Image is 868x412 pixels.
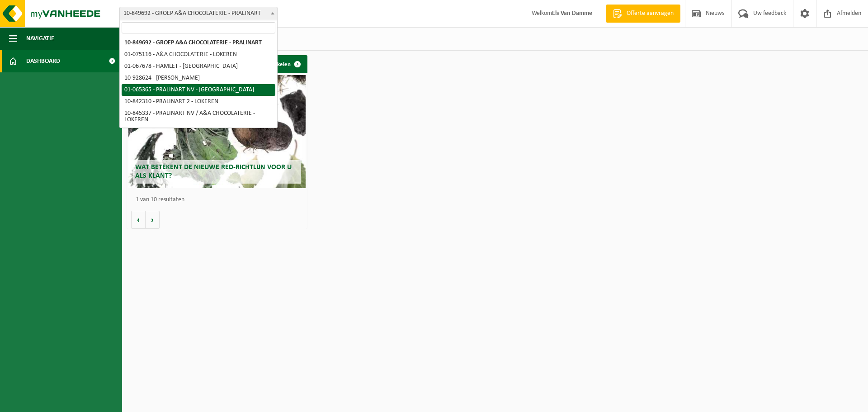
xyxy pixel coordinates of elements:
[122,84,275,96] li: 01-065365 - PRALINART NV - [GEOGRAPHIC_DATA]
[122,49,275,61] li: 01-075116 - A&A CHOCOLATERIE - LOKEREN
[552,10,592,17] strong: Els Van Damme
[120,7,277,20] span: 10-849692 - GROEP A&A CHOCOLATERIE - PRALINART
[624,9,676,18] span: Offerte aanvragen
[136,197,303,203] p: 1 van 10 resultaten
[26,27,54,50] span: Navigatie
[119,7,278,20] span: 10-849692 - GROEP A&A CHOCOLATERIE - PRALINART
[26,50,60,72] span: Dashboard
[122,61,275,72] li: 01-067678 - HAMLET - [GEOGRAPHIC_DATA]
[122,72,275,84] li: 10-928624 - [PERSON_NAME]
[606,5,680,23] a: Offerte aanvragen
[122,37,275,49] li: 10-849692 - GROEP A&A CHOCOLATERIE - PRALINART
[135,164,292,180] span: Wat betekent de nieuwe RED-richtlijn voor u als klant?
[131,211,146,229] button: Vorige
[128,75,306,188] a: Wat betekent de nieuwe RED-richtlijn voor u als klant?
[250,55,307,73] a: Alle artikelen
[122,108,275,126] li: 10-845337 - PRALINART NV / A&A CHOCOLATERIE - LOKEREN
[146,211,160,229] button: Volgende
[122,96,275,108] li: 10-842310 - PRALINART 2 - LOKEREN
